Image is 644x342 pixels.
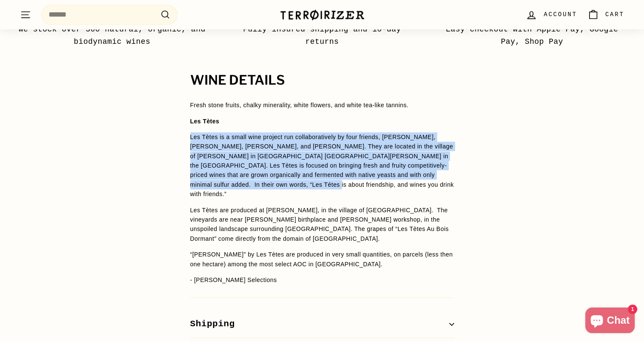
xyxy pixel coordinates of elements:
[521,2,582,27] a: Account
[436,23,627,48] p: Easy checkout with Apple Pay, Google Pay, Shop Pay
[190,250,454,269] p: “[PERSON_NAME]” by Les Tètes are produced in very small quantities, on parcels (less then one hec...
[544,10,577,19] span: Account
[17,23,208,48] p: We stock over 500 natural, organic, and biodynamic wines
[605,10,624,19] span: Cart
[583,308,637,335] inbox-online-store-chat: Shopify online store chat
[190,132,454,199] p: Les Tètes is a small wine project run collaboratively by four friends, [PERSON_NAME], [PERSON_NAM...
[582,2,630,27] a: Cart
[190,311,454,338] button: Shipping
[226,23,418,48] p: Fully insured shipping and 10-day returns
[190,73,454,88] h2: WINE DETAILS
[190,275,454,285] p: - [PERSON_NAME] Selections
[190,102,409,108] span: Fresh stone fruits, chalky minerality, white flowers, and white tea-like tannins.
[190,118,220,125] strong: Les Tètes
[190,205,454,244] p: Les Tètes are produced at [PERSON_NAME], in the village of [GEOGRAPHIC_DATA]. The vineyards are n...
